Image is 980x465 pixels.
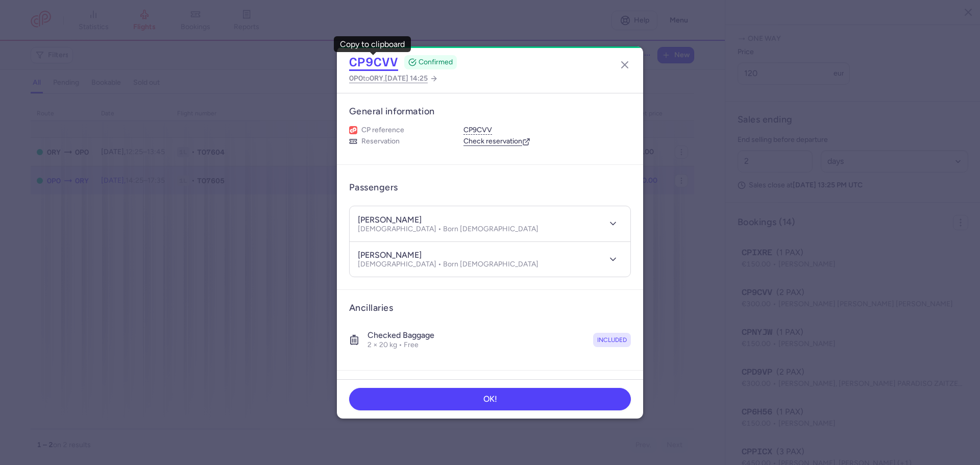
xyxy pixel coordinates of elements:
span: to , [349,72,428,85]
p: [DEMOGRAPHIC_DATA] • Born [DEMOGRAPHIC_DATA] [358,260,538,268]
span: CONFIRMED [419,57,453,67]
h4: [PERSON_NAME] [358,250,422,260]
span: Reservation [361,137,400,146]
p: 2 × 20 kg • Free [367,340,434,350]
figure: 1L airline logo [349,126,357,134]
button: OK! [349,388,631,410]
div: Copy to clipboard [340,40,405,49]
h3: Ancillaries [349,302,631,314]
span: ORY [370,74,383,82]
a: OPOtoORY,[DATE] 14:25 [349,72,438,85]
span: OPO [349,74,363,82]
button: CP9CVV [463,126,492,135]
p: [DEMOGRAPHIC_DATA] • Born [DEMOGRAPHIC_DATA] [358,225,538,233]
h3: General information [349,106,631,117]
span: included [597,335,627,345]
h4: Checked baggage [367,330,434,340]
span: [DATE] 14:25 [385,74,428,83]
a: Check reservation [463,137,530,146]
span: OK! [483,395,497,404]
button: CP9CVV [349,55,398,70]
span: CP reference [361,126,404,135]
h3: Passengers [349,182,398,193]
h4: [PERSON_NAME] [358,215,422,225]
